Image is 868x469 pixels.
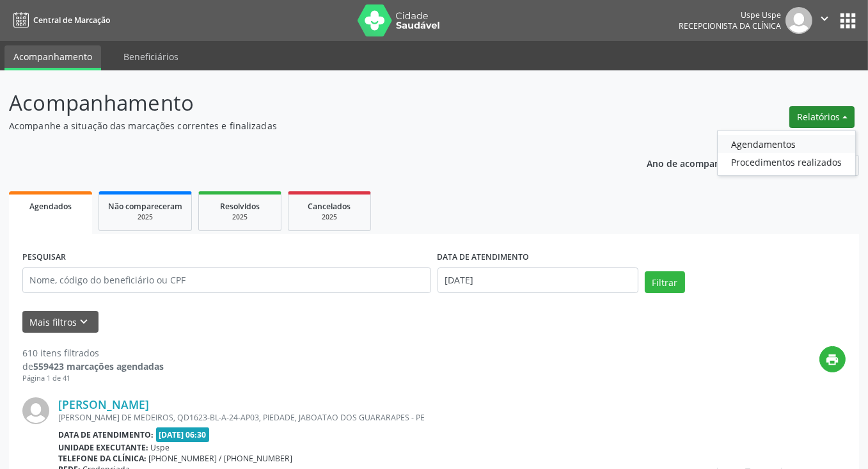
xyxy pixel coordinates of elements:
i: print [826,353,840,367]
button: Filtrar [645,271,685,293]
div: Uspe Uspe [679,10,781,20]
p: Ano de acompanhamento [647,155,760,171]
div: [PERSON_NAME] DE MEDEIROS, QD1623-BL-A-24-AP03, PIEDADE, JABOATAO DOS GUARARAPES - PE [58,412,654,423]
label: DATA DE ATENDIMENTO [438,248,530,267]
span: Uspe [151,442,170,453]
span: Resolvidos [220,201,260,212]
img: img [785,7,812,34]
b: Data de atendimento: [58,429,154,440]
span: [PHONE_NUMBER] / [PHONE_NUMBER] [149,453,293,464]
p: Acompanhamento [9,87,604,119]
div: Página 1 de 41 [22,373,164,384]
div: 2025 [108,212,182,222]
span: [DATE] 06:30 [156,427,210,442]
b: Unidade executante: [58,442,148,453]
a: Central de Marcação [9,10,110,31]
img: img [22,397,49,424]
span: Recepcionista da clínica [679,20,781,31]
input: Selecione um intervalo [438,267,638,293]
span: Central de Marcação [33,15,110,26]
button: apps [837,10,859,32]
a: [PERSON_NAME] [58,397,149,411]
div: 2025 [208,212,272,222]
button: Relatórios [789,106,855,128]
a: Acompanhamento [4,45,101,70]
i: keyboard_arrow_down [77,315,91,329]
a: Agendamentos [718,135,855,153]
span: Cancelados [308,201,351,212]
span: Agendados [29,201,72,212]
label: PESQUISAR [22,248,66,267]
ul: Relatórios [717,130,856,176]
div: 2025 [297,212,361,222]
a: Procedimentos realizados [718,153,855,171]
strong: 559423 marcações agendadas [33,360,164,372]
input: Nome, código do beneficiário ou CPF [22,267,431,293]
a: Beneficiários [114,45,187,68]
button: print [819,346,846,372]
p: Acompanhe a situação das marcações correntes e finalizadas [9,119,604,132]
span: Não compareceram [108,201,182,212]
i:  [817,12,832,26]
div: 610 itens filtrados [22,346,164,360]
button: Mais filtroskeyboard_arrow_down [22,311,99,333]
b: Telefone da clínica: [58,453,146,464]
div: de [22,360,164,373]
button:  [812,7,837,34]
